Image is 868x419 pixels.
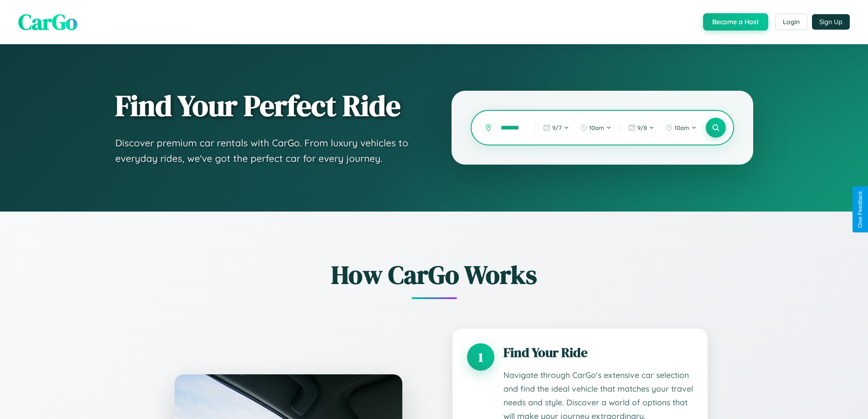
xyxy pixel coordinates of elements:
span: 10am [589,124,604,131]
div: 1 [467,343,494,371]
button: Sign Up [812,14,850,30]
div: Give Feedback [857,191,863,228]
h3: Find Your Ride [503,343,693,362]
button: 10am [575,120,616,135]
button: 9/7 [539,120,574,135]
span: 9 / 7 [552,124,562,131]
p: Discover premium car rentals with CarGo. From luxury vehicles to everyday rides, we've got the pe... [115,135,415,166]
button: 9/8 [624,120,659,135]
button: Login [775,14,807,30]
h1: Find Your Perfect Ride [115,90,415,122]
button: Become a Host [703,13,768,31]
button: 10am [661,120,701,135]
h2: How CarGo Works [161,257,708,292]
span: 10am [674,124,689,131]
span: 9 / 8 [637,124,647,131]
span: CarGo [18,7,77,37]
